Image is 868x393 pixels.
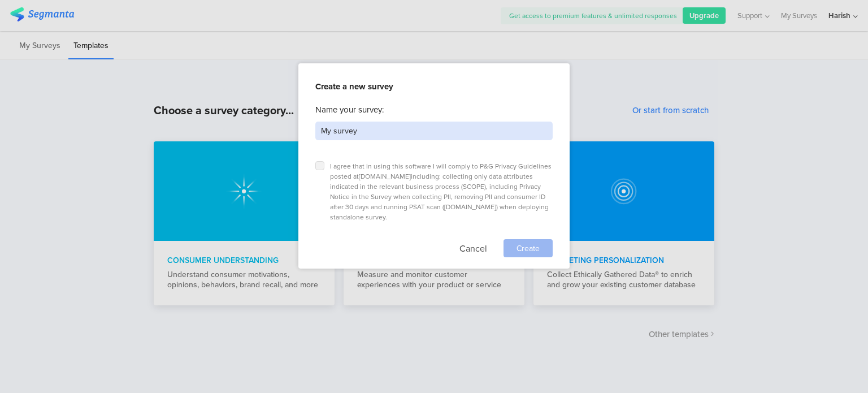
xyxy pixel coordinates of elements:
[315,80,553,93] div: Create a new survey
[359,171,411,182] a: [DOMAIN_NAME]
[330,161,552,222] span: I agree that in using this software I will comply to P&G Privacy Guidelines posted at including: ...
[315,103,553,116] div: Name your survey:
[459,239,487,257] button: Cancel
[444,202,496,212] a: [DOMAIN_NAME]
